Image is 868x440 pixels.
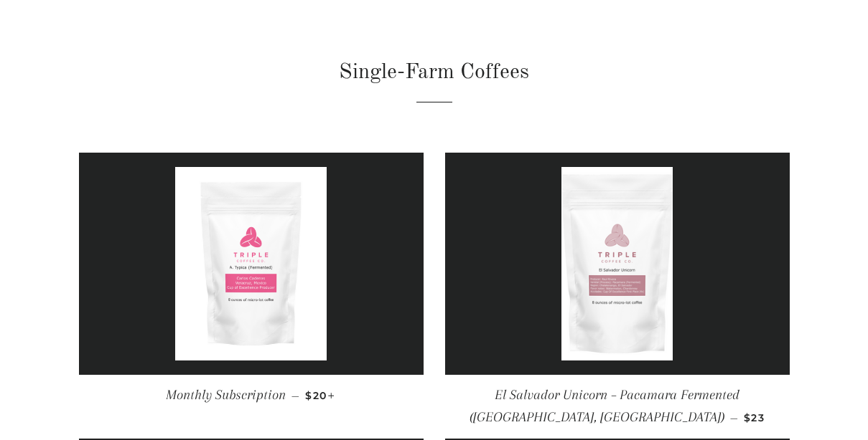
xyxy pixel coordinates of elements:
img: El Salvador Unicorn – Pacamara Fermented (Chalatenango, El Salvador) [561,167,672,360]
img: Monthly Subscription [175,167,327,360]
span: Monthly Subscription [166,387,286,403]
span: El Salvador Unicorn – Pacamara Fermented ([GEOGRAPHIC_DATA], [GEOGRAPHIC_DATA]) [470,387,739,425]
span: — [291,389,299,402]
span: $23 [744,411,765,424]
span: — [730,411,738,424]
a: Monthly Subscription — $20 [79,375,424,416]
a: El Salvador Unicorn – Pacamara Fermented (Chalatenango, El Salvador) [445,153,790,375]
span: $20 [305,389,335,402]
a: El Salvador Unicorn – Pacamara Fermented ([GEOGRAPHIC_DATA], [GEOGRAPHIC_DATA]) — $23 [445,375,790,439]
a: Monthly Subscription [79,153,424,375]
